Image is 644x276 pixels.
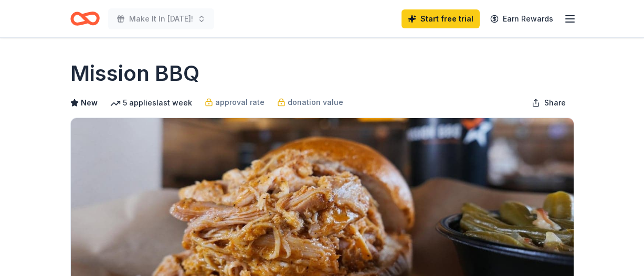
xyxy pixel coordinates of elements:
span: approval rate [215,96,265,109]
span: donation value [288,96,343,109]
button: Share [523,92,574,113]
span: Share [544,97,566,109]
a: donation value [277,96,343,109]
h1: Mission BBQ [70,59,199,88]
a: Start free trial [402,9,480,28]
div: 5 applies last week [110,97,192,109]
button: Make It In [DATE]! [108,8,214,29]
a: approval rate [205,96,265,109]
span: Make It In [DATE]! [129,13,193,25]
a: Home [70,6,100,31]
span: New [81,97,98,109]
a: Earn Rewards [484,9,559,28]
